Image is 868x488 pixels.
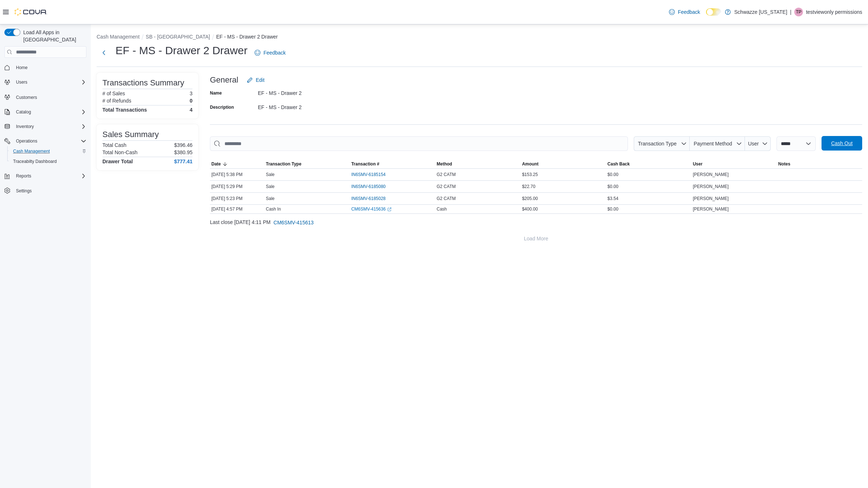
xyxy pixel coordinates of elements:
span: $22.70 [522,184,535,189]
span: Cash [437,206,447,212]
a: Home [13,63,31,72]
p: $396.46 [174,142,192,148]
p: Sale [266,184,275,189]
button: EF - MS - Drawer 2 Drawer [216,34,278,40]
span: G2 CATM [437,196,455,201]
button: Notes [777,160,862,168]
h4: Drawer Total [102,159,133,164]
span: Cash Out [831,140,852,147]
span: [PERSON_NAME] [693,196,729,201]
div: Last close [DATE] 4:11 PM [210,215,862,230]
h4: 4 [190,107,192,113]
span: Traceabilty Dashboard [13,159,57,164]
h3: Transactions Summary [102,79,184,87]
span: Cash Management [10,147,86,156]
button: Users [1,77,89,87]
nav: An example of EuiBreadcrumbs [97,33,862,42]
span: $400.00 [522,206,538,212]
p: Sale [266,196,275,201]
button: CM6SMV-415613 [271,215,317,230]
button: Operations [1,136,89,146]
span: $205.00 [522,196,538,201]
span: G2 CATM [437,172,455,177]
div: [DATE] 5:29 PM [210,182,264,191]
span: Payment Method [694,141,732,147]
span: IN6SMV-6185080 [351,184,386,189]
span: [PERSON_NAME] [693,184,729,189]
button: Inventory [1,121,89,132]
div: $0.00 [606,182,691,191]
span: Notes [778,161,790,167]
a: Cash Management [10,147,53,156]
button: Reports [13,172,34,180]
svg: External link [387,207,392,212]
button: SB - [GEOGRAPHIC_DATA] [146,34,210,40]
span: Catalog [16,109,31,115]
div: [DATE] 4:57 PM [210,205,264,213]
h3: Sales Summary [102,130,159,139]
button: Edit [244,73,267,87]
p: | [790,8,792,16]
div: $0.00 [606,170,691,179]
p: Sale [266,172,275,177]
a: Settings [13,187,35,195]
div: EF - MS - Drawer 2 [258,87,355,96]
p: $380.95 [174,149,192,155]
span: Traceabilty Dashboard [10,157,86,166]
a: CM6SMV-415636External link [351,206,392,212]
button: Cash Management [97,34,139,40]
button: Cash Back [606,160,691,168]
span: IN6SMV-6185154 [351,172,386,177]
h6: # of Sales [102,91,125,96]
span: G2 CATM [437,184,455,189]
div: testviewonly permissions [794,8,803,16]
button: Method [435,160,520,168]
button: Traceabilty Dashboard [7,156,89,167]
div: EF - MS - Drawer 2 [258,101,355,110]
button: IN6SMV-6185028 [351,194,393,203]
span: $153.25 [522,172,538,177]
input: Dark Mode [706,8,721,16]
span: Amount [522,161,538,167]
span: Load More [524,235,548,242]
span: Feedback [678,8,700,16]
span: Transaction # [351,161,379,167]
span: Reports [13,172,86,180]
a: Feedback [666,5,703,19]
span: Cash Back [608,161,630,167]
div: $3.54 [606,194,691,203]
button: Payment Method [690,136,745,151]
span: Inventory [16,124,34,129]
span: Catalog [13,108,86,116]
h6: Total Cash [102,142,126,148]
span: IN6SMV-6185028 [351,196,386,201]
span: Cash Management [13,148,50,154]
button: Catalog [1,107,89,117]
span: Date [211,161,221,167]
button: Amount [520,160,606,168]
label: Description [210,104,234,110]
span: Transaction Type [638,141,677,147]
button: Load More [210,231,862,246]
span: Edit [256,76,264,84]
p: 3 [190,91,192,96]
span: Users [16,79,27,85]
h4: $777.41 [174,159,192,164]
span: Customers [16,95,37,100]
button: Transaction Type [634,136,690,151]
button: Customers [1,92,89,102]
button: Settings [1,185,89,196]
span: Customers [13,92,86,101]
span: Inventory [13,122,86,131]
span: Settings [16,188,32,194]
span: Home [16,65,28,71]
input: This is a search bar. As you type, the results lower in the page will automatically filter. [210,136,628,151]
img: Cova [15,8,47,16]
h6: # of Refunds [102,98,131,104]
span: [PERSON_NAME] [693,206,729,212]
span: Method [437,161,452,167]
div: [DATE] 5:38 PM [210,170,264,179]
nav: Complex example [4,59,86,215]
span: Transaction Type [266,161,301,167]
